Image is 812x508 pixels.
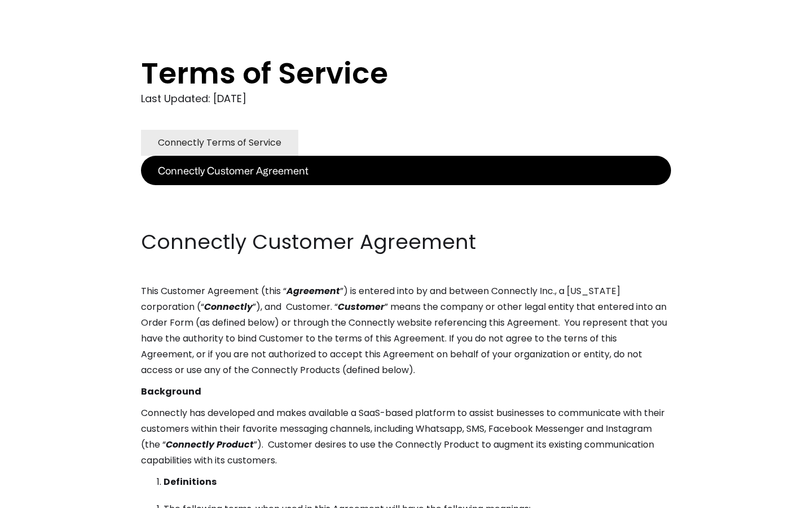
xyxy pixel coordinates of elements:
[141,283,671,378] p: This Customer Agreement (this “ ”) is entered into by and between Connectly Inc., a [US_STATE] co...
[141,185,671,201] p: ‍
[23,488,68,504] ul: Language list
[164,475,217,488] strong: Definitions
[204,300,253,313] em: Connectly
[141,385,201,398] strong: Background
[158,163,308,178] div: Connectly Customer Agreement
[141,56,626,90] h1: Terms of Service
[11,487,68,504] aside: Language selected: English
[141,90,671,107] div: Last Updated: [DATE]
[141,405,671,468] p: Connectly has developed and makes available a SaaS-based platform to assist businesses to communi...
[141,207,671,222] p: ‍
[141,228,671,256] h2: Connectly Customer Agreement
[286,284,340,297] em: Agreement
[338,300,385,313] em: Customer
[158,135,281,151] div: Connectly Terms of Service
[166,438,254,451] em: Connectly Product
